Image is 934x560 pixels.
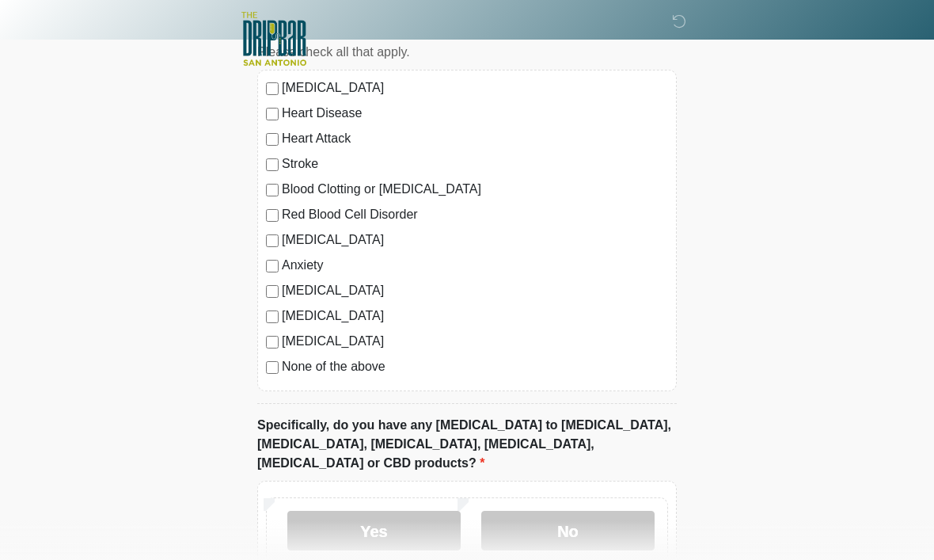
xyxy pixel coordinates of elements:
input: [MEDICAL_DATA] [266,310,279,323]
label: Specifically, do you have any [MEDICAL_DATA] to [MEDICAL_DATA], [MEDICAL_DATA], [MEDICAL_DATA], [... [257,416,677,473]
label: Blood Clotting or [MEDICAL_DATA] [282,180,668,199]
input: Stroke [266,158,279,171]
input: None of the above [266,361,279,374]
input: Red Blood Cell Disorder [266,209,279,222]
input: Heart Attack [266,133,279,146]
img: The DRIPBaR - San Antonio Fossil Creek Logo [241,12,306,67]
label: [MEDICAL_DATA] [282,281,668,300]
label: [MEDICAL_DATA] [282,332,668,351]
label: Yes [287,511,461,550]
input: [MEDICAL_DATA] [266,82,279,95]
label: Anxiety [282,256,668,275]
input: [MEDICAL_DATA] [266,336,279,349]
label: No [481,511,655,550]
label: Heart Attack [282,129,668,148]
label: Red Blood Cell Disorder [282,205,668,224]
input: Heart Disease [266,108,279,120]
label: [MEDICAL_DATA] [282,78,668,97]
label: Heart Disease [282,104,668,123]
input: [MEDICAL_DATA] [266,285,279,298]
label: Stroke [282,154,668,173]
label: None of the above [282,357,668,376]
label: [MEDICAL_DATA] [282,307,668,326]
label: [MEDICAL_DATA] [282,230,668,250]
input: Blood Clotting or [MEDICAL_DATA] [266,184,279,196]
input: Anxiety [266,260,279,272]
input: [MEDICAL_DATA] [266,234,279,247]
